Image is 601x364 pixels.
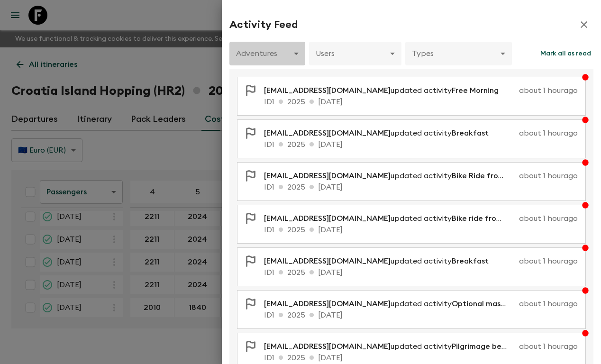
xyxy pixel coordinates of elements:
[452,343,533,350] span: Pilgrimage beach walk
[264,213,515,224] p: updated activity
[500,127,578,139] p: about 1 hour ago
[264,85,506,96] p: updated activity
[264,309,578,321] p: ID1 2025 [DATE]
[519,170,578,182] p: about 1 hour ago
[510,85,578,96] p: about 1 hour ago
[264,129,391,137] span: [EMAIL_ADDRESS][DOMAIN_NAME]
[264,224,578,236] p: ID1 2025 [DATE]
[500,255,578,267] p: about 1 hour ago
[519,298,578,309] p: about 1 hour ago
[264,87,391,94] span: [EMAIL_ADDRESS][DOMAIN_NAME]
[264,300,391,308] span: [EMAIL_ADDRESS][DOMAIN_NAME]
[264,255,496,267] p: updated activity
[452,257,489,265] span: Breakfast
[405,40,512,67] div: Types
[519,213,578,224] p: about 1 hour ago
[264,257,391,265] span: [EMAIL_ADDRESS][DOMAIN_NAME]
[309,40,401,67] div: Users
[452,300,570,308] span: Optional massage & spa or yoga
[264,172,391,180] span: [EMAIL_ADDRESS][DOMAIN_NAME]
[229,40,305,67] div: Adventures
[229,18,298,31] h2: Activity Feed
[538,42,593,65] button: Mark all as read
[264,96,578,108] p: ID1 2025 [DATE]
[264,343,391,350] span: [EMAIL_ADDRESS][DOMAIN_NAME]
[264,215,391,222] span: [EMAIL_ADDRESS][DOMAIN_NAME]
[452,87,499,94] span: Free Morning
[264,170,515,182] p: updated activity
[264,352,578,364] p: ID1 2025 [DATE]
[519,341,578,352] p: about 1 hour ago
[264,298,515,309] p: updated activity
[452,129,489,137] span: Breakfast
[264,139,578,150] p: ID1 2025 [DATE]
[264,267,578,278] p: ID1 2025 [DATE]
[264,182,578,193] p: ID1 2025 [DATE]
[264,341,515,352] p: updated activity
[264,127,496,139] p: updated activity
